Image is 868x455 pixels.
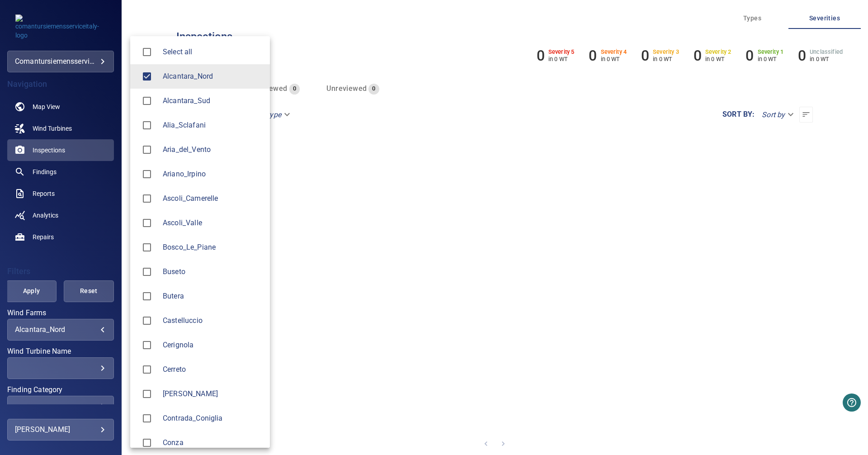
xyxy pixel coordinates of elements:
span: Ariano_Irpino [163,169,263,180]
span: Ascoli_Valle [137,213,156,232]
span: Cerignola [137,336,156,355]
span: Alia_Sclafani [163,120,263,131]
div: Wind Farms Castelluccio [163,315,263,326]
span: Alcantara_Sud [163,95,263,106]
span: Cerreto [137,360,156,379]
span: Bosco_Le_Piane [137,238,156,257]
div: Wind Farms Buseto [163,266,263,277]
span: Alcantara_Sud [137,91,156,110]
span: Ariano_Irpino [137,165,156,184]
div: Wind Farms Alia_Sclafani [163,120,263,131]
div: Wind Farms Ascoli_Valle [163,218,263,228]
span: Ciro [137,384,156,403]
div: Wind Farms Alcantara_Sud [163,95,263,106]
span: Aria_del_Vento [163,144,263,155]
div: Wind Farms Ariano_Irpino [163,169,263,180]
div: Wind Farms Cerreto [163,364,263,375]
span: Ascoli_Camerelle [163,193,263,204]
div: Wind Farms Ciro [163,389,263,399]
span: Butera [163,291,263,302]
span: Alia_Sclafani [137,116,156,135]
span: Cerreto [163,364,263,375]
div: Wind Farms Butera [163,291,263,302]
span: Castelluccio [163,315,263,326]
span: Castelluccio [137,311,156,330]
div: Wind Farms Contrada_Coniglia [163,413,263,424]
span: Ascoli_Valle [163,218,263,228]
span: Conza [137,433,156,452]
span: Buseto [137,262,156,281]
span: Contrada_Coniglia [137,409,156,428]
div: Wind Farms Alcantara_Nord [163,71,263,82]
span: Select all [163,47,263,57]
span: Conza [163,437,263,448]
span: Ascoli_Camerelle [137,189,156,208]
span: Cerignola [163,340,263,351]
span: Contrada_Coniglia [163,413,263,424]
span: Aria_del_Vento [137,140,156,159]
span: Butera [137,287,156,306]
span: Bosco_Le_Piane [163,242,263,253]
div: Wind Farms Aria_del_Vento [163,144,263,155]
span: [PERSON_NAME] [163,389,263,399]
div: Wind Farms Ascoli_Camerelle [163,193,263,204]
span: Buseto [163,266,263,277]
span: Alcantara_Nord [163,71,263,82]
div: Wind Farms Bosco_Le_Piane [163,242,263,253]
div: Wind Farms Cerignola [163,340,263,351]
span: Alcantara_Nord [137,67,156,86]
div: Wind Farms Conza [163,437,263,448]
